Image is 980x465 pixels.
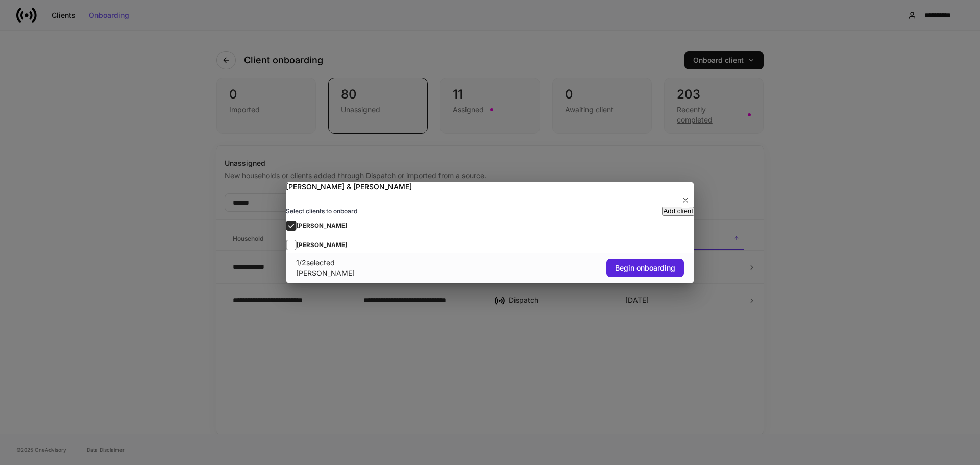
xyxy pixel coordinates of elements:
button: Begin onboarding [606,259,684,277]
button: Add client [662,207,694,215]
div: 1 / 2 selected [296,258,490,268]
h2: [PERSON_NAME] & [PERSON_NAME] [286,182,694,192]
div: [PERSON_NAME] [296,268,490,278]
h5: [PERSON_NAME] [297,223,347,229]
h5: [PERSON_NAME] [297,242,347,249]
div: Add client [663,208,693,214]
label: [PERSON_NAME] [286,240,694,251]
label: [PERSON_NAME] [286,221,694,232]
h6: Select clients to onboard [286,206,357,216]
div: Begin onboarding [615,264,675,272]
